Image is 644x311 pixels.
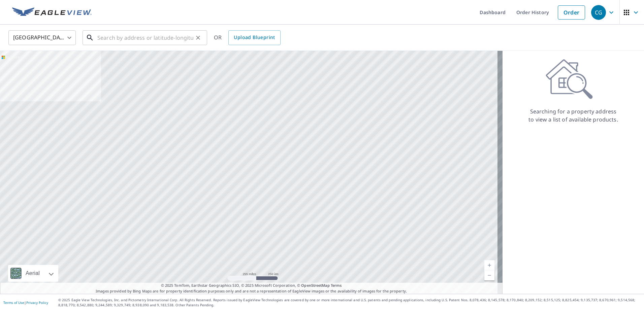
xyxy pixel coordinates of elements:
a: OpenStreetMap [301,283,329,288]
div: Aerial [24,265,42,282]
span: © 2025 TomTom, Earthstar Geographics SIO, © 2025 Microsoft Corporation, © [161,283,342,288]
div: CG [591,5,606,20]
a: Current Level 5, Zoom In [484,260,494,270]
input: Search by address or latitude-longitude [97,28,193,47]
div: [GEOGRAPHIC_DATA] [8,28,76,47]
span: Upload Blueprint [234,33,275,42]
p: © 2025 Eagle View Technologies, Inc. and Pictometry International Corp. All Rights Reserved. Repo... [58,298,641,308]
a: Terms [331,283,342,288]
a: Privacy Policy [26,300,48,305]
p: | [3,301,48,305]
p: Searching for a property address to view a list of available products. [528,107,618,124]
a: Current Level 5, Zoom Out [484,270,494,280]
a: Order [558,5,585,20]
div: Aerial [8,265,58,282]
button: Clear [193,33,203,42]
a: Terms of Use [3,300,24,305]
a: Upload Blueprint [228,30,280,45]
img: EV Logo [12,7,92,18]
div: OR [214,30,281,45]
